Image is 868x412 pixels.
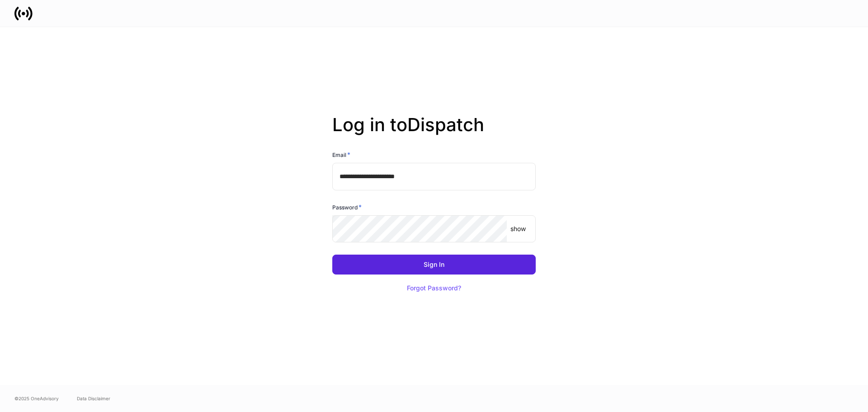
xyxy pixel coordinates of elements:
p: show [510,224,526,233]
a: Data Disclaimer [77,395,110,402]
h2: Log in to Dispatch [332,114,536,150]
div: Sign In [424,261,444,268]
button: Forgot Password? [396,278,472,298]
h6: Password [332,203,362,212]
span: © 2025 OneAdvisory [14,395,59,402]
div: Forgot Password? [407,285,461,291]
h6: Email [332,150,350,159]
button: Sign In [332,255,536,275]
